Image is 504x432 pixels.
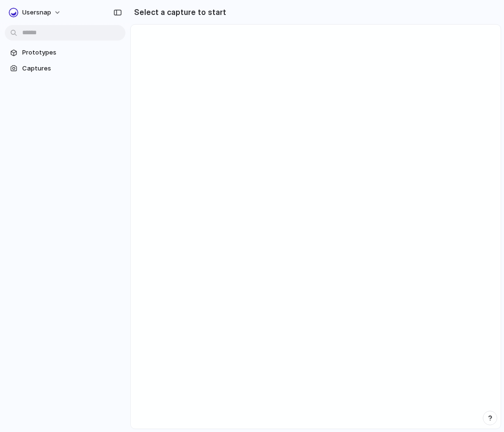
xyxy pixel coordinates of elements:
span: Usersnap [22,8,51,17]
span: Captures [22,64,122,73]
span: Prototypes [22,48,122,57]
a: Prototypes [5,45,125,60]
a: Captures [5,61,125,76]
h2: Select a capture to start [130,6,226,18]
button: Usersnap [5,5,66,20]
